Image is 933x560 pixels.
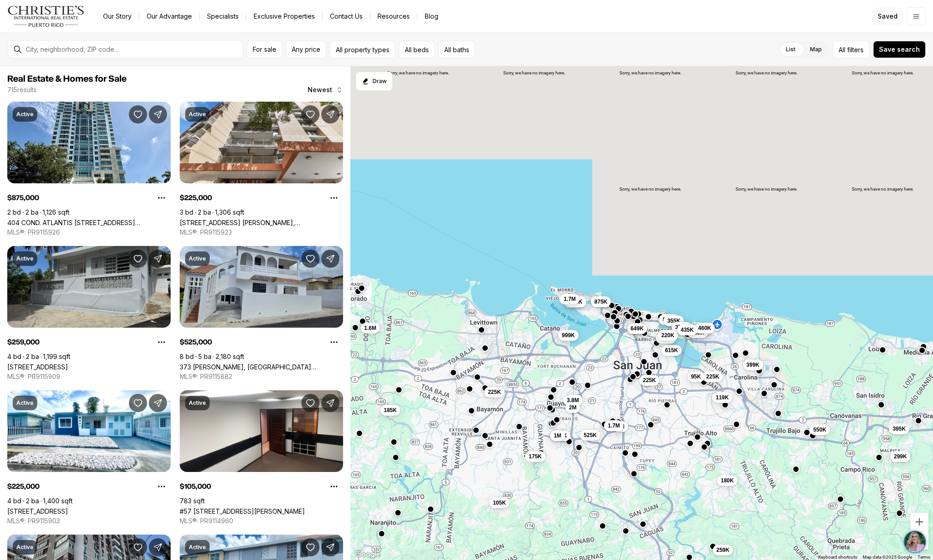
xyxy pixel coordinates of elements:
[16,399,34,407] p: Active
[591,296,611,307] button: 875K
[658,330,678,341] button: 220K
[567,397,579,404] span: 3.8M
[129,105,147,123] button: Save Property: 404 COND. ATLANTIS AVENIDA DE LA CONSTITUCIÓN #308
[286,41,326,59] button: Any price
[7,219,171,226] a: 404 COND. ATLANTIS AVENIDA DE LA CONSTITUCIÓN #308, SAN JUAN PR, 00901
[180,363,343,371] a: 373 LUTZ, SAN JUAN PR, 00901
[721,476,734,484] span: 180K
[713,545,733,555] button: 259K
[550,430,565,441] button: 1M
[672,321,692,332] button: 375K
[613,421,628,432] button: 1M
[292,46,320,53] span: Any price
[149,394,167,412] button: Share Property
[716,393,729,401] span: 119K
[189,255,206,262] p: Active
[321,394,339,412] button: Share Property
[627,323,648,334] button: 649K
[691,329,704,336] span: 625K
[717,475,737,486] button: 180K
[308,86,332,93] span: Newest
[562,331,575,339] span: 999K
[872,7,903,25] a: Saved
[321,105,339,123] button: Share Property
[663,316,676,323] span: 895K
[417,10,446,23] a: Blog
[180,507,305,515] a: #57 SANTA CRUZ #207, BAYAMON PR, 00961
[96,10,139,23] a: Our Story
[7,363,68,371] a: 941 CAMINO LOS LLINZOS, GURABO PR, 00778
[301,538,319,556] button: Save Property: Urb. Irlanda Heights CALLE MIZAR
[659,334,673,341] span: 525K
[484,386,505,397] button: 225K
[608,422,620,429] span: 1.7M
[152,477,171,496] button: Property options
[665,346,678,354] span: 615K
[631,324,644,332] span: 649K
[569,403,577,411] span: 2M
[129,250,147,268] button: Save Property: 941 CAMINO LOS LLINZOS
[681,326,694,333] span: 435K
[321,250,339,268] button: Share Property
[364,324,377,332] span: 1.6M
[200,10,246,23] a: Specialists
[746,361,760,368] span: 399K
[384,407,397,414] span: 185K
[558,329,579,340] button: 999K
[717,546,730,554] span: 259K
[493,499,506,506] span: 105K
[301,394,319,412] button: Save Property: #57 SANTA CRUZ #207
[380,405,401,416] button: 185K
[663,315,684,326] button: 355K
[152,189,171,207] button: Property options
[810,424,830,435] button: 550K
[180,219,343,226] a: 200 Av. Jesús T. Piñero, 200 AV. JESÚS T. PIÑERO, #21-M, SAN JUAN PR, 00918
[594,298,608,305] span: 875K
[246,10,322,23] a: Exclusive Properties
[323,10,370,23] button: Contact Us
[833,41,869,59] button: Allfilters
[661,332,674,339] span: 220K
[813,426,826,433] span: 550K
[691,373,701,380] span: 95K
[438,41,475,59] button: All baths
[529,453,542,460] span: 175K
[695,322,715,333] button: 460K
[698,324,712,331] span: 460K
[580,429,600,440] button: 525K
[667,317,680,324] span: 355K
[890,451,911,462] button: 299K
[149,250,167,268] button: Share Property
[149,105,167,123] button: Share Property
[656,332,676,343] button: 525K
[907,7,926,25] button: Open menu
[5,5,26,26] img: 49e49423-bb24-4de3-8f56-f2142091f17e.jpg
[570,298,583,305] span: 435K
[677,324,697,335] button: 435K
[129,538,147,556] button: Save Property: 4123 ISLA VERDE AVENUE #203
[584,431,597,438] span: 525K
[687,371,705,382] button: 95K
[301,250,319,268] button: Save Property: 373 LUTZ
[675,323,688,330] span: 375K
[604,420,624,431] button: 1.7M
[712,392,732,403] button: 119K
[893,425,906,432] span: 395K
[617,423,624,430] span: 1M
[687,327,708,338] button: 625K
[661,344,682,355] button: 615K
[129,394,147,412] button: Save Property: 7 A 33 CALLE BOLIVIA
[894,453,907,460] span: 299K
[325,333,343,351] button: Property options
[325,477,343,496] button: Property options
[16,544,34,551] p: Active
[564,296,584,307] button: 6.7M
[560,294,579,305] button: 1.7M
[189,111,206,118] p: Active
[489,497,510,508] button: 105K
[566,296,586,307] button: 435K
[847,45,864,54] span: filters
[564,295,576,303] span: 1.7M
[779,41,803,58] label: List
[706,373,719,380] span: 225K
